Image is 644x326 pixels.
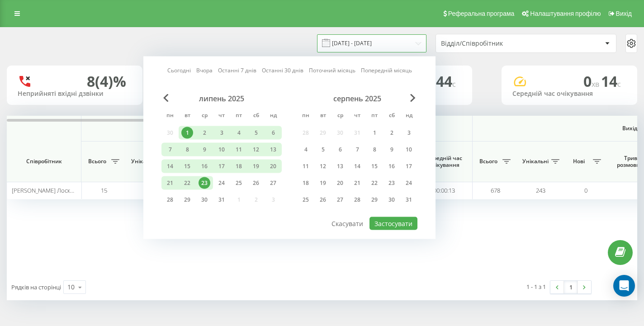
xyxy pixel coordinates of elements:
div: 5 [317,144,329,156]
div: 27 [334,194,346,206]
div: пт 18 лип 2025 р. [230,160,247,173]
div: сб 19 лип 2025 р. [247,160,265,173]
span: [PERSON_NAME] Лоскор [12,186,77,194]
div: 19 [317,177,329,189]
div: нд 17 серп 2025 р. [400,160,417,173]
div: 15 [181,161,193,172]
div: вт 5 серп 2025 р. [314,143,331,156]
div: 18 [233,161,245,172]
div: нд 24 серп 2025 р. [400,176,417,190]
div: нд 20 лип 2025 р. [265,160,282,173]
span: Унікальні [522,158,549,165]
div: чт 10 лип 2025 р. [213,143,230,156]
div: 2 [199,127,210,139]
div: вт 19 серп 2025 р. [314,176,331,190]
div: 8 (4)% [87,73,126,90]
div: нд 27 лип 2025 р. [265,176,282,190]
div: 6 [267,127,279,139]
span: 15 [101,186,107,194]
div: чт 24 лип 2025 р. [213,176,230,190]
div: 25 [233,177,245,189]
div: нд 6 лип 2025 р. [265,126,282,140]
span: Реферальна програма [448,10,515,17]
div: сб 16 серп 2025 р. [383,160,400,173]
div: ср 9 лип 2025 р. [196,143,213,156]
span: Унікальні [131,158,157,165]
a: 1 [564,281,578,293]
div: пн 25 серп 2025 р. [297,193,314,207]
abbr: субота [249,109,263,123]
div: пт 4 лип 2025 р. [230,126,247,140]
div: Відділ/Співробітник [441,40,549,47]
div: ср 20 серп 2025 р. [331,176,349,190]
div: 7 [164,144,176,156]
span: Next Month [410,94,416,102]
div: пт 25 лип 2025 р. [230,176,247,190]
div: пт 8 серп 2025 р. [366,143,383,156]
div: 21 [351,177,363,189]
abbr: вівторок [316,109,330,123]
a: Останні 30 днів [262,66,303,75]
abbr: середа [333,109,347,123]
div: сб 30 серп 2025 р. [383,193,400,207]
button: Застосувати [369,217,417,230]
div: 7 [351,144,363,156]
div: пт 22 серп 2025 р. [366,176,383,190]
div: 17 [216,161,227,172]
span: Рядків на сторінці [11,283,61,291]
span: Previous Month [163,94,169,102]
div: пт 1 серп 2025 р. [366,126,383,140]
span: 678 [491,186,500,194]
div: 15 [369,161,380,172]
div: пт 11 лип 2025 р. [230,143,247,156]
a: Останні 7 днів [218,66,256,75]
div: нд 31 серп 2025 р. [400,193,417,207]
span: Налаштування профілю [530,10,601,17]
div: пн 7 лип 2025 р. [161,143,179,156]
div: 1 [181,127,193,139]
div: 28 [164,194,176,206]
span: Нові [568,158,590,165]
div: нд 13 лип 2025 р. [265,143,282,156]
div: 20 [267,161,279,172]
div: пн 4 серп 2025 р. [297,143,314,156]
div: сб 2 серп 2025 р. [383,126,400,140]
abbr: п’ятниця [232,109,246,123]
div: 23 [386,177,398,189]
a: Сьогодні [167,66,191,75]
div: 23 [199,177,210,189]
button: Скасувати [327,217,368,230]
div: сб 5 лип 2025 р. [247,126,265,140]
div: нд 3 серп 2025 р. [400,126,417,140]
div: сб 12 лип 2025 р. [247,143,265,156]
div: вт 22 лип 2025 р. [179,176,196,190]
div: чт 7 серп 2025 р. [349,143,366,156]
div: 4 [300,144,312,156]
div: 2 [386,127,398,139]
div: 12 [317,161,329,172]
div: 13 [334,161,346,172]
span: 14 [601,71,621,91]
div: 20 [334,177,346,189]
div: 19 [250,161,262,172]
div: вт 12 серп 2025 р. [314,160,331,173]
div: 1 - 1 з 1 [526,282,546,291]
span: Вхідні дзвінки [105,125,449,132]
div: сб 9 серп 2025 р. [383,143,400,156]
div: 11 [233,144,245,156]
div: 30 [199,194,210,206]
div: нд 10 серп 2025 р. [400,143,417,156]
div: чт 17 лип 2025 р. [213,160,230,173]
span: 0 [583,71,601,91]
span: Всього [86,158,109,165]
div: Неприйняті вхідні дзвінки [18,90,132,98]
a: Поточний місяць [309,66,355,75]
div: 3 [403,127,415,139]
div: ср 6 серп 2025 р. [331,143,349,156]
a: Вчора [196,66,213,75]
div: 8 [369,144,380,156]
div: ср 16 лип 2025 р. [196,160,213,173]
div: чт 31 лип 2025 р. [213,193,230,207]
div: чт 28 серп 2025 р. [349,193,366,207]
div: 10 [67,283,75,292]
